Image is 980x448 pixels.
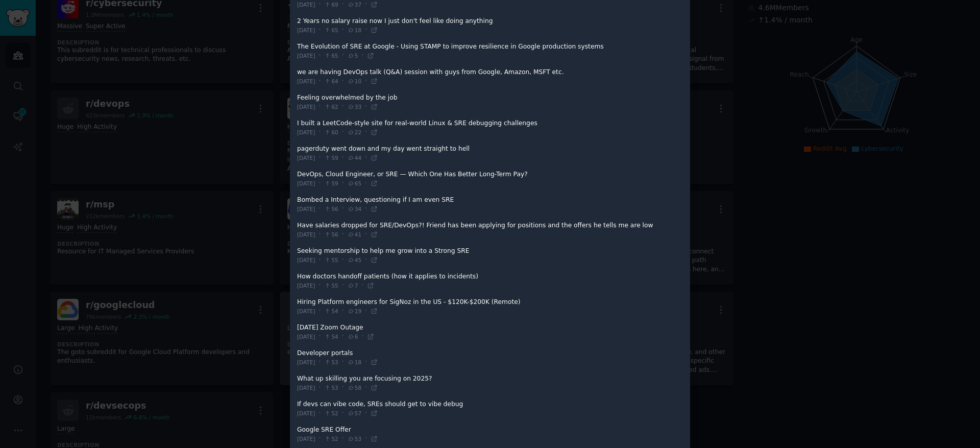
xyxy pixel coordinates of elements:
[297,282,315,289] span: [DATE]
[324,154,338,161] span: 59
[348,78,361,85] span: 10
[342,128,344,137] span: ·
[348,180,361,187] span: 65
[348,129,361,136] span: 22
[348,154,361,161] span: 44
[297,308,315,315] span: [DATE]
[297,205,315,213] span: [DATE]
[342,434,344,443] span: ·
[319,102,321,111] span: ·
[342,383,344,392] span: ·
[365,179,367,188] span: ·
[319,306,321,316] span: ·
[319,255,321,265] span: ·
[297,154,315,161] span: [DATE]
[342,204,344,214] span: ·
[365,153,367,162] span: ·
[319,434,321,443] span: ·
[342,102,344,111] span: ·
[342,230,344,239] span: ·
[348,205,361,213] span: 34
[297,1,315,8] span: [DATE]
[319,179,321,188] span: ·
[324,282,338,289] span: 55
[324,256,338,264] span: 55
[297,129,315,136] span: [DATE]
[319,230,321,239] span: ·
[342,281,344,290] span: ·
[365,306,367,316] span: ·
[348,27,361,34] span: 18
[324,129,338,136] span: 60
[319,51,321,60] span: ·
[348,1,361,8] span: 37
[342,179,344,188] span: ·
[297,52,315,59] span: [DATE]
[319,128,321,137] span: ·
[361,281,363,290] span: ·
[348,410,361,417] span: 57
[342,306,344,316] span: ·
[324,333,338,340] span: 54
[365,434,367,443] span: ·
[365,358,367,367] span: ·
[324,410,338,417] span: 52
[297,410,315,417] span: [DATE]
[319,358,321,367] span: ·
[297,256,315,264] span: [DATE]
[348,308,361,315] span: 19
[361,51,363,60] span: ·
[348,435,361,442] span: 53
[319,204,321,214] span: ·
[365,409,367,418] span: ·
[348,333,358,340] span: 6
[319,153,321,162] span: ·
[319,77,321,86] span: ·
[324,384,338,391] span: 53
[342,409,344,418] span: ·
[365,77,367,86] span: ·
[297,333,315,340] span: [DATE]
[324,103,338,110] span: 62
[297,384,315,391] span: [DATE]
[324,180,338,187] span: 59
[324,27,338,34] span: 65
[297,180,315,187] span: [DATE]
[348,103,361,110] span: 33
[342,255,344,265] span: ·
[348,282,358,289] span: 7
[365,128,367,137] span: ·
[342,51,344,60] span: ·
[348,52,358,59] span: 5
[319,281,321,290] span: ·
[297,27,315,34] span: [DATE]
[324,205,338,213] span: 56
[348,231,361,238] span: 41
[297,78,315,85] span: [DATE]
[348,256,361,264] span: 45
[365,230,367,239] span: ·
[319,26,321,35] span: ·
[319,409,321,418] span: ·
[324,1,338,8] span: 69
[365,255,367,265] span: ·
[365,102,367,111] span: ·
[319,383,321,392] span: ·
[297,103,315,110] span: [DATE]
[348,359,361,366] span: 18
[297,231,315,238] span: [DATE]
[324,435,338,442] span: 52
[365,383,367,392] span: ·
[324,359,338,366] span: 53
[342,332,344,341] span: ·
[342,153,344,162] span: ·
[361,332,363,341] span: ·
[297,435,315,442] span: [DATE]
[324,231,338,238] span: 56
[324,52,338,59] span: 65
[348,384,361,391] span: 58
[319,332,321,341] span: ·
[342,358,344,367] span: ·
[365,26,367,35] span: ·
[324,78,338,85] span: 64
